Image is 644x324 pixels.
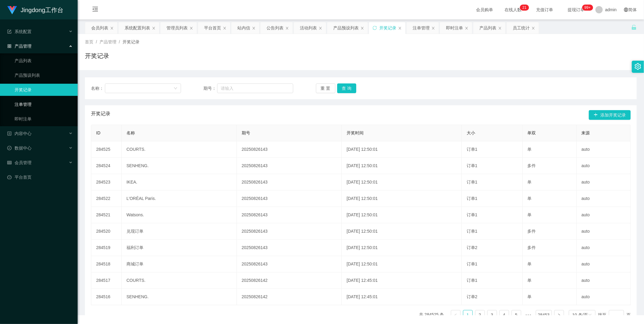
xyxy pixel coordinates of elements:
[7,146,32,150] span: 数据中心
[15,69,73,81] a: 产品预设列表
[91,22,108,34] div: 会员列表
[532,26,535,30] i: 图标: close
[475,310,485,320] li: 2
[467,278,478,283] span: 订单1
[528,278,532,283] span: 单
[512,310,521,319] a: 5
[342,272,462,289] td: [DATE] 12:45:01
[91,141,122,158] td: 284525
[398,26,402,30] i: 图标: close
[467,130,475,135] span: 大小
[300,22,317,34] div: 活动列表
[361,26,364,30] i: 图标: close
[122,141,237,158] td: COURTS.
[577,141,631,158] td: auto
[21,0,63,20] h1: Jingdong工作台
[15,113,73,125] a: 即时注单
[528,130,536,135] span: 单双
[7,44,32,49] span: 产品管理
[465,26,468,30] i: 图标: close
[528,196,532,201] span: 单
[122,174,237,191] td: IKEA.
[342,256,462,272] td: [DATE] 12:50:01
[577,158,631,174] td: auto
[342,141,462,158] td: [DATE] 12:50:01
[7,7,63,12] a: Jingdong工作台
[91,207,122,223] td: 284521
[237,223,342,240] td: 20250826143
[122,240,237,256] td: 福利订单
[565,8,588,12] span: 提现订单
[91,223,122,240] td: 284520
[513,22,530,34] div: 员工统计
[498,26,502,30] i: 图标: close
[190,26,193,30] i: 图标: close
[342,223,462,240] td: [DATE] 12:50:01
[122,256,237,272] td: 商城订单
[487,310,497,320] li: 3
[528,163,536,168] span: 多件
[122,223,237,240] td: 兑现订单
[577,289,631,305] td: auto
[166,22,188,34] div: 管理员列表
[237,191,342,207] td: 20250826143
[99,39,116,44] span: 产品管理
[524,310,533,320] li: 向后 5 页
[122,39,139,44] span: 开奖记录
[488,310,497,319] a: 3
[242,130,250,135] span: 期号
[223,26,226,30] i: 图标: close
[7,29,32,34] span: 系统配置
[122,272,237,289] td: COURTS.
[125,22,150,34] div: 系统配置列表
[82,302,639,308] div: 2021
[528,294,532,299] span: 单
[252,26,256,30] i: 图标: close
[237,22,250,34] div: 站内信
[536,310,552,320] li: 28453
[528,147,532,152] span: 单
[528,180,532,184] span: 单
[419,310,448,320] li: 共 284525 条，
[347,130,364,135] span: 开奖时间
[467,212,478,217] span: 订单1
[237,207,342,223] td: 20250826143
[285,26,289,30] i: 图标: close
[554,310,564,320] li: 下一页
[512,310,521,320] li: 5
[500,310,509,319] a: 4
[467,229,478,234] span: 订单1
[237,256,342,272] td: 20250826143
[316,83,335,93] button: 重 置
[91,289,122,305] td: 284516
[96,39,97,44] span: /
[467,294,478,299] span: 订单2
[15,84,73,96] a: 开奖记录
[598,310,631,320] div: 跳至 页
[572,310,588,319] div: 10 条/页
[122,207,237,223] td: Watsons.
[557,313,561,317] i: 图标: right
[15,55,73,67] a: 产品列表
[528,229,536,234] span: 多件
[635,63,641,70] i: 图标: setting
[110,26,114,30] i: 图标: close
[237,289,342,305] td: 20250826142
[446,22,463,34] div: 即时注单
[85,51,109,60] h1: 开奖记录
[7,171,73,183] a: 图标: dashboard平台首页
[237,158,342,174] td: 20250826143
[525,5,527,11] p: 1
[624,8,628,12] i: 图标: global
[533,8,556,12] span: 充值订单
[454,313,458,317] i: 图标: left
[524,310,533,320] span: •••
[342,158,462,174] td: [DATE] 12:50:01
[85,39,93,44] span: 首页
[126,130,135,135] span: 名称
[577,174,631,191] td: auto
[96,130,100,135] span: ID
[7,131,32,136] span: 内容中心
[203,85,217,92] span: 期号：
[91,191,122,207] td: 284522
